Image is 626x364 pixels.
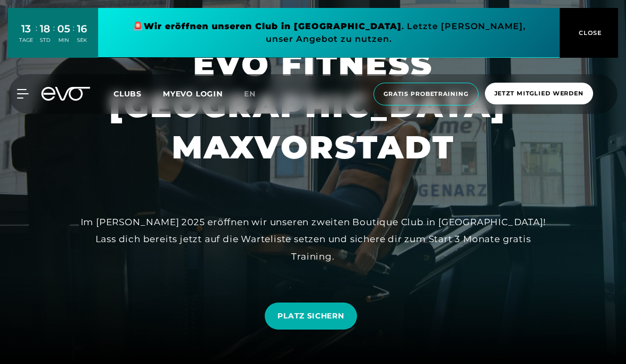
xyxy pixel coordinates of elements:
[53,22,55,50] div: :
[73,22,74,50] div: :
[163,89,223,99] a: MYEVO LOGIN
[265,303,357,330] a: PLATZ SICHERN
[19,21,33,37] div: 13
[40,37,50,44] div: STD
[74,214,552,265] div: Im [PERSON_NAME] 2025 eröffnen wir unseren zweiten Boutique Club in [GEOGRAPHIC_DATA]! Lass dich ...
[36,22,37,50] div: :
[19,37,33,44] div: TAGE
[57,37,70,44] div: MIN
[277,310,344,322] span: PLATZ SICHERN
[77,37,87,44] div: SEK
[244,89,256,99] span: en
[560,8,618,58] button: CLOSE
[494,89,584,98] span: Jetzt Mitglied werden
[77,21,87,37] div: 16
[370,83,482,105] a: Gratis Probetraining
[384,90,468,99] span: Gratis Probetraining
[576,28,602,38] span: CLOSE
[244,88,268,100] a: en
[57,21,70,37] div: 05
[114,89,142,99] span: Clubs
[114,88,163,99] a: Clubs
[40,21,50,37] div: 18
[482,83,596,105] a: Jetzt Mitglied werden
